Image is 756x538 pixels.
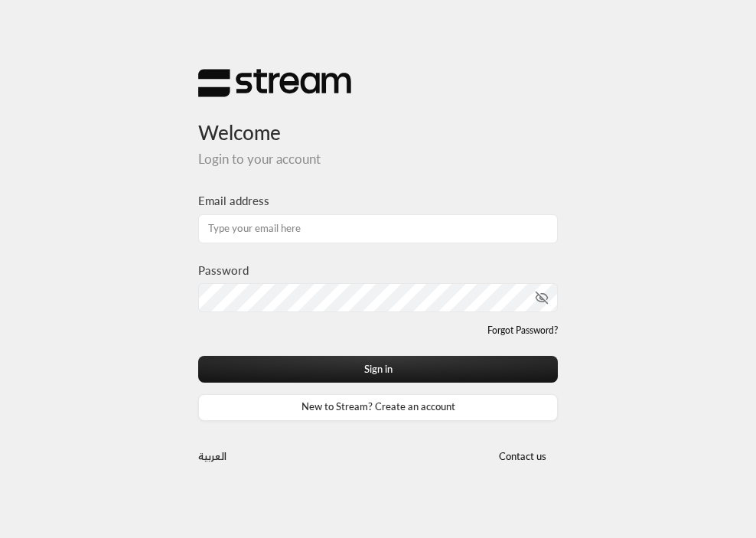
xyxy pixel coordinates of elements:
[198,192,269,210] label: Email address
[198,98,558,145] h3: Welcome
[487,324,558,337] a: Forgot Password?
[198,68,351,98] img: Stream Logo
[198,214,558,243] input: Type your email here
[487,450,558,462] a: Contact us
[487,444,558,471] button: Contact us
[198,444,226,471] a: العربية
[198,152,558,167] h5: Login to your account
[198,262,249,279] label: Password
[198,394,558,421] a: New to Stream? Create an account
[529,285,555,311] button: toggle password visibility
[198,356,558,383] button: Sign in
